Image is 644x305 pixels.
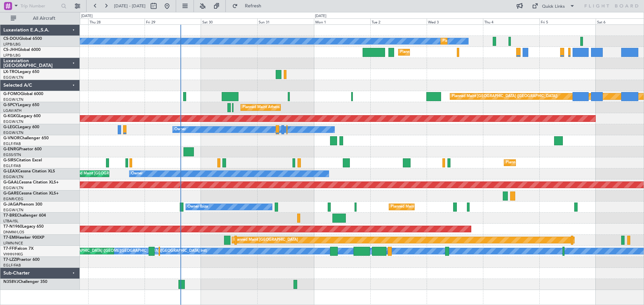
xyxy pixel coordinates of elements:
[3,48,18,52] span: CS-JHH
[3,192,59,196] a: G-GARECessna Citation XLS+
[3,92,43,96] a: G-FOMOGlobal 6000
[88,18,145,24] div: Thu 28
[7,13,73,24] button: All Aircraft
[314,18,370,24] div: Mon 1
[201,18,257,24] div: Sat 30
[3,163,21,168] a: EGLF/FAB
[3,214,17,218] span: T7-BRE
[3,125,39,129] a: G-LEGCLegacy 600
[3,103,39,107] a: G-SPCYLegacy 650
[3,114,19,118] span: G-KGKG
[3,125,18,129] span: G-LEGC
[3,130,23,135] a: EGGW/LTN
[239,4,267,8] span: Refresh
[3,258,17,262] span: T7-LZZI
[3,203,19,207] span: G-JAGA
[3,241,23,246] a: LFMN/NCE
[131,169,143,179] div: Owner
[174,125,186,135] div: Owner
[3,185,23,190] a: EGGW/LTN
[3,37,19,41] span: CS-DOU
[229,1,269,11] button: Refresh
[3,114,41,118] a: G-KGKGLegacy 600
[539,18,596,24] div: Fri 5
[3,97,23,102] a: EGGW/LTN
[3,230,24,235] a: DNMM/LOS
[3,48,41,52] a: CS-JHHGlobal 6000
[234,235,298,245] div: Planned Maint [GEOGRAPHIC_DATA]
[3,141,21,146] a: EGLF/FAB
[3,180,59,184] a: G-GAALCessna Citation XLS+
[257,18,314,24] div: Sun 31
[145,18,201,24] div: Fri 29
[442,36,548,46] div: Planned Maint [GEOGRAPHIC_DATA] ([GEOGRAPHIC_DATA])
[3,158,16,162] span: G-SIRS
[3,70,39,74] a: LX-TROLegacy 650
[3,280,18,284] span: N358VJ
[3,197,23,202] a: EGNR/CEG
[3,103,18,107] span: G-SPCY
[3,192,19,196] span: G-GARE
[3,75,23,80] a: EGGW/LTN
[3,37,42,41] a: CS-DOUGlobal 6500
[3,152,21,157] a: EGSS/STN
[17,16,71,21] span: All Aircraft
[315,13,326,19] div: [DATE]
[3,119,23,124] a: EGGW/LTN
[427,18,483,24] div: Wed 3
[370,18,427,24] div: Tue 2
[3,136,49,140] a: G-VNORChallenger 650
[3,169,55,173] a: G-LEAXCessna Citation XLS
[3,147,19,151] span: G-ENRG
[3,42,21,47] a: LFPB/LBG
[3,280,47,284] a: N358VJChallenger 350
[506,158,611,168] div: Planned Maint [GEOGRAPHIC_DATA] ([GEOGRAPHIC_DATA])
[400,47,506,57] div: Planned Maint [GEOGRAPHIC_DATA] ([GEOGRAPHIC_DATA])
[3,169,18,173] span: G-LEAX
[542,3,565,10] div: Quick Links
[3,158,42,162] a: G-SIRSCitation Excel
[3,208,23,213] a: EGGW/LTN
[3,225,22,229] span: T7-N1960
[3,92,20,96] span: G-FOMO
[3,180,19,184] span: G-GAAL
[529,1,578,11] button: Quick Links
[3,225,44,229] a: T7-N1960Legacy 650
[3,174,23,179] a: EGGW/LTN
[3,136,20,140] span: G-VNOR
[3,258,40,262] a: T7-LZZIPraetor 600
[3,203,42,207] a: G-JAGAPhenom 300
[3,108,21,113] a: LGAV/ATH
[3,236,44,240] a: T7-EMIHawker 900XP
[3,236,16,240] span: T7-EMI
[3,247,15,251] span: T7-FFI
[452,91,557,101] div: Planned Maint [GEOGRAPHIC_DATA] ([GEOGRAPHIC_DATA])
[3,252,23,257] a: VHHH/HKG
[3,263,21,268] a: EGLF/FAB
[81,13,93,19] div: [DATE]
[3,214,46,218] a: T7-BREChallenger 604
[3,219,18,224] a: LTBA/ISL
[20,1,59,11] input: Trip Number
[243,102,320,112] div: Planned Maint Athens ([PERSON_NAME] Intl)
[483,18,539,24] div: Thu 4
[3,247,34,251] a: T7-FFIFalcon 7X
[187,202,208,212] div: Owner Ibiza
[3,147,42,151] a: G-ENRGPraetor 600
[391,202,496,212] div: Planned Maint [GEOGRAPHIC_DATA] ([GEOGRAPHIC_DATA])
[38,246,150,256] div: Planned Maint [GEOGRAPHIC_DATA] ([GEOGRAPHIC_DATA] Intl)
[3,53,21,58] a: LFPB/LBG
[114,3,146,9] span: [DATE] - [DATE]
[3,70,18,74] span: LX-TRO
